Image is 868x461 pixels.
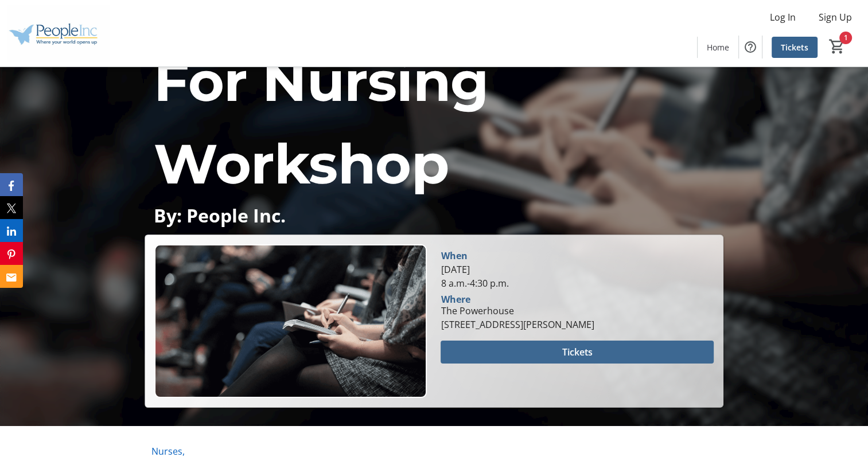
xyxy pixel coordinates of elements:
img: People Inc.'s Logo [7,5,109,62]
div: The Powerhouse [441,304,594,318]
div: [STREET_ADDRESS][PERSON_NAME] [441,318,594,331]
p: By: People Inc. [154,205,714,225]
span: Home [707,41,729,53]
button: Cart [827,36,847,57]
span: Nurses, [151,445,185,458]
div: [DATE] 8 a.m.-4:30 p.m. [441,263,713,290]
span: Sign Up [819,10,852,24]
div: When [441,249,467,263]
button: Sign Up [809,8,861,26]
span: Tickets [781,41,808,53]
span: Log In [770,10,796,24]
button: Log In [761,8,805,26]
span: Tickets [562,345,593,359]
a: Home [698,37,738,58]
a: Tickets [772,37,818,58]
button: Help [739,36,762,58]
button: Tickets [441,341,713,364]
div: Where [441,295,470,304]
img: Campaign CTA Media Photo [154,244,427,397]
